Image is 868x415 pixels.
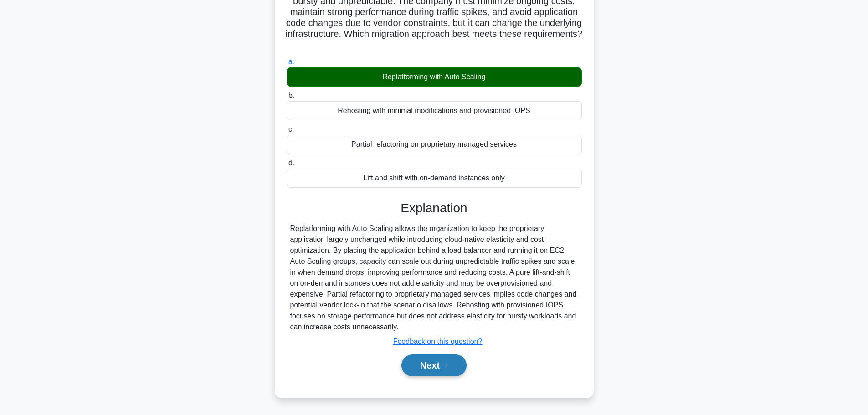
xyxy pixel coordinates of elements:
[288,125,294,133] span: c.
[287,169,582,188] div: Lift and shift with on-demand instances only
[401,354,467,376] button: Next
[288,92,294,99] span: b.
[288,159,294,167] span: d.
[288,58,294,66] span: a.
[287,67,582,87] div: Replatforming with Auto Scaling
[287,101,582,120] div: Rehosting with minimal modifications and provisioned IOPS
[290,223,578,333] div: Replatforming with Auto Scaling allows the organization to keep the proprietary application large...
[287,135,582,154] div: Partial refactoring on proprietary managed services
[292,200,576,216] h3: Explanation
[393,338,483,345] a: Feedback on this question?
